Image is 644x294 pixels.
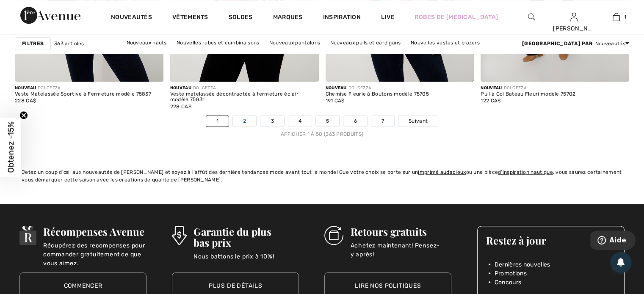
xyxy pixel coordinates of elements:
[206,115,229,126] a: 1
[406,37,484,48] a: Nouvelles vestes et blazers
[528,12,535,22] img: recherche
[326,98,345,104] span: 191 CA$
[15,115,629,138] nav: Page navigation
[170,85,191,91] span: Nouveau
[43,226,146,237] h3: Récompenses Avenue
[193,252,299,269] p: Nous battons le prix à 10%!
[6,121,16,173] span: Obtenez -15%
[326,37,405,48] a: Nouveaux pulls et cardigans
[282,48,373,59] a: Nouveaux vêtements d'extérieur
[273,14,303,22] a: Marques
[229,14,253,22] a: Soldes
[481,85,575,91] div: DOLCEZZA
[22,40,44,47] strong: Filtres
[260,115,284,126] a: 3
[323,14,361,22] span: Inspiration
[495,269,527,278] span: Promotions
[326,85,429,91] div: DOLCEZZA
[326,91,429,97] div: Chemise Fleurie à Boutons modèle 75705
[570,12,578,22] img: Mes infos
[590,231,636,252] iframe: Ouvre un widget dans lequel vous pouvez trouver plus d’informations
[22,168,622,184] div: Jetez un coup d'œil aux nouveautés de [PERSON_NAME] et soyez à l’affût des dernière tendances mod...
[481,85,502,91] span: Nouveau
[111,14,152,22] a: Nouveautés
[43,241,146,258] p: Récupérez des recompenses pour commander gratuitement ce que vous aimez.
[233,48,281,59] a: Nouvelles jupes
[624,13,626,21] span: 1
[495,260,550,269] span: Dernières nouvelles
[495,278,521,287] span: Concours
[54,40,84,47] span: 363 articles
[233,115,256,126] a: 2
[409,117,428,125] span: Suivant
[316,115,339,126] a: 5
[481,91,575,97] div: Pull à Col Bateau Fleuri modèle 75702
[522,40,629,47] div: : Nouveautés
[15,98,36,104] span: 228 CA$
[343,115,367,126] a: 6
[172,14,208,22] a: Vêtements
[19,111,28,119] button: Close teaser
[172,37,263,48] a: Nouvelles robes et combinaisons
[481,98,500,104] span: 122 CA$
[15,85,36,91] span: Nouveau
[265,37,324,48] a: Nouveaux pantalons
[170,85,319,91] div: DOLCEZZA
[19,226,36,245] img: Récompenses Avenue
[350,226,451,237] h3: Retours gratuits
[15,85,151,91] div: DOLCEZZA
[486,235,616,246] h3: Restez à jour
[193,226,299,248] h3: Garantie du plus bas prix
[350,241,451,258] p: Achetez maintenant! Pensez-y après!
[371,115,394,126] a: 7
[418,169,466,175] a: imprimé audacieux
[498,169,553,175] a: d'inspiration nautique
[522,41,592,47] strong: [GEOGRAPHIC_DATA] par
[613,12,620,22] img: Mon panier
[553,24,594,33] div: [PERSON_NAME]
[15,130,629,138] div: Afficher 1 à 50 (363 produits)
[398,115,438,126] a: Suivant
[122,37,171,48] a: Nouveaux hauts
[288,115,312,126] a: 4
[595,12,637,22] a: 1
[415,13,498,22] a: Robes de [MEDICAL_DATA]
[15,91,151,97] div: Veste Matelassée Sportive à Fermeture modèle 75837
[20,7,80,24] img: 1ère Avenue
[381,13,394,22] a: Live
[170,91,319,103] div: Veste matelassée décontractée à fermeture éclair modèle 75831
[170,104,191,110] span: 228 CA$
[172,226,186,245] img: Garantie du plus bas prix
[324,226,343,245] img: Retours gratuits
[570,13,578,21] a: Se connecter
[326,85,347,91] span: Nouveau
